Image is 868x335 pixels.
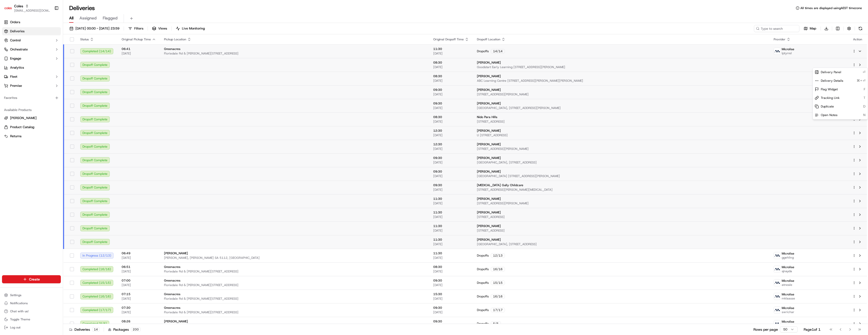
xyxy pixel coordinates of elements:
span: Delivery Details [821,79,843,83]
span: F [864,87,866,92]
span: Delivery Panel [821,70,841,74]
span: Duplicate [821,104,834,108]
span: Tracking Link [821,96,839,100]
span: Flag Widget [821,87,838,91]
span: T [863,96,866,100]
span: Open Notes [821,113,837,117]
span: N [863,113,866,117]
span: D [863,104,866,109]
span: ⌘+⏎ [857,78,866,83]
span: ⏎ [863,70,866,74]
